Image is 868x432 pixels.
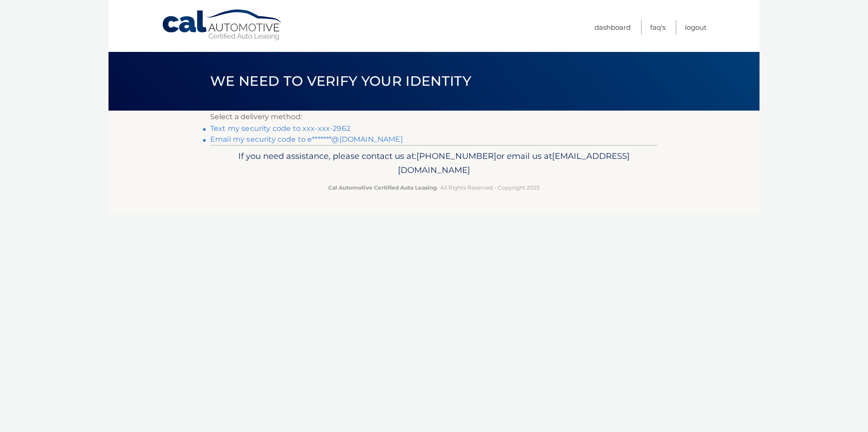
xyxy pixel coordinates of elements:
[416,151,496,161] span: [PHONE_NUMBER]
[210,135,403,144] a: Email my security code to e*******@[DOMAIN_NAME]
[650,20,665,35] a: FAQ's
[216,149,652,178] p: If you need assistance, please contact us at: or email us at
[210,124,350,133] a: Text my security code to xxx-xxx-2962
[210,111,658,123] p: Select a delivery method:
[594,20,631,35] a: Dashboard
[161,9,283,41] a: Cal Automotive
[210,73,471,89] span: We need to verify your identity
[216,183,652,192] p: - All Rights Reserved - Copyright 2025
[685,20,707,35] a: Logout
[328,184,437,191] strong: Cal Automotive Certified Auto Leasing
